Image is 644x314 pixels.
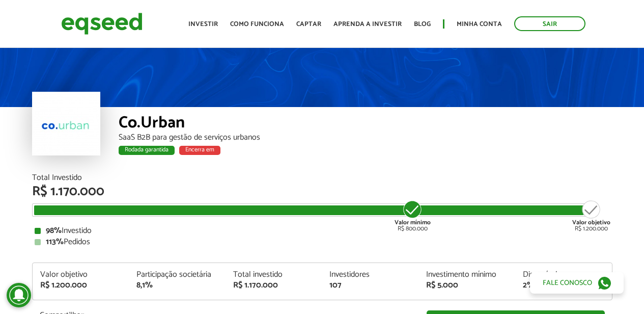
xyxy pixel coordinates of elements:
[233,271,315,279] div: Total investido
[46,235,64,249] strong: 113%
[136,271,218,279] div: Participação societária
[296,21,321,28] a: Captar
[233,281,315,290] div: R$ 1.170.000
[572,218,610,227] strong: Valor objetivo
[414,21,431,28] a: Blog
[333,21,402,28] a: Aprenda a investir
[179,146,220,155] div: Encerra em
[394,199,432,232] div: R$ 800.000
[35,227,610,235] div: Investido
[329,271,411,279] div: Investidores
[572,199,610,232] div: R$ 1.200.000
[119,146,175,155] div: Rodada garantida
[523,271,604,279] div: Disponível
[32,185,612,198] div: R$ 1.170.000
[329,281,411,290] div: 107
[61,10,143,37] img: EqSeed
[530,272,624,294] a: Fale conosco
[230,21,284,28] a: Como funciona
[119,134,612,142] div: SaaS B2B para gestão de serviços urbanos
[40,281,122,290] div: R$ 1.200.000
[188,21,218,28] a: Investir
[40,271,122,279] div: Valor objetivo
[35,238,610,246] div: Pedidos
[457,21,502,28] a: Minha conta
[119,115,612,134] div: Co.Urban
[426,271,508,279] div: Investimento mínimo
[395,218,431,227] strong: Valor mínimo
[136,281,218,290] div: 8,1%
[46,224,62,238] strong: 98%
[514,16,585,31] a: Sair
[32,174,612,182] div: Total Investido
[426,281,508,290] div: R$ 5.000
